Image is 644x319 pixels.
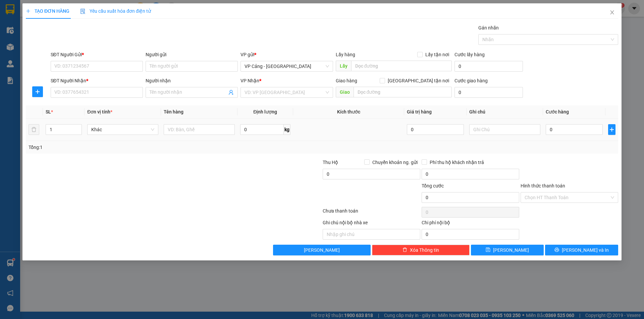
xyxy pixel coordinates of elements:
span: kg [284,124,290,135]
div: Người gửi [146,51,238,58]
button: [PERSON_NAME] [273,245,371,255]
span: user-add [229,90,234,95]
span: close [609,10,615,15]
span: LC1009250150 [65,39,105,46]
span: Giao [336,87,354,97]
button: delete [29,124,39,135]
div: VP gửi [241,51,333,58]
span: Chuyển khoản ng. gửi [370,159,420,166]
button: plus [32,86,43,97]
span: Định lượng [253,109,277,114]
img: logo [2,20,28,46]
span: Giá trị hàng [407,109,432,114]
input: Ghi Chú [470,124,541,135]
span: Phí thu hộ khách nhận trả [427,159,487,166]
span: Thu Hộ [323,160,338,165]
input: Dọc đường [354,87,452,97]
div: Chưa thanh toán [322,207,421,219]
span: Lấy [336,61,351,71]
span: Tổng cước [422,183,444,188]
button: Close [603,3,622,22]
strong: PHIẾU GỬI HÀNG [30,21,64,35]
div: Người nhận [146,77,238,84]
span: printer [554,247,559,253]
label: Gán nhãn [478,25,499,30]
div: Chi phí nội bộ [422,219,519,229]
input: VD: Bàn, Ghế [164,124,235,135]
span: [PERSON_NAME] và In [562,246,609,254]
label: Cước lấy hàng [454,52,485,57]
button: save[PERSON_NAME] [471,245,544,255]
span: Khác [92,125,155,135]
span: Lấy hàng [336,52,355,57]
span: [PERSON_NAME] [493,246,529,254]
button: plus [608,124,615,135]
span: [PERSON_NAME] [304,246,340,254]
span: SL [46,109,51,114]
span: TẠO ĐƠN HÀNG [26,8,69,14]
div: Tổng: 1 [29,144,249,151]
span: VP Nhận [241,78,260,83]
strong: VIỆT HIẾU LOGISTIC [31,5,63,20]
div: SĐT Người Gửi [51,51,143,58]
img: icon [80,9,86,14]
button: printer[PERSON_NAME] và In [545,245,618,255]
span: plus [609,127,615,132]
span: Đơn vị tính [88,109,113,114]
span: plus [26,9,31,13]
span: Kích thước [337,109,360,114]
span: VP Cảng - Hà Nội [245,61,329,71]
span: Yêu cầu xuất hóa đơn điện tử [80,8,151,14]
span: Xóa Thông tin [410,246,439,254]
span: Giao hàng [336,78,357,83]
span: Lấy tận nơi [423,51,452,58]
span: Cước hàng [546,109,569,114]
input: Nhập ghi chú [323,229,420,240]
label: Hình thức thanh toán [521,183,565,188]
input: Dọc đường [351,61,452,71]
input: Cước giao hàng [454,87,523,98]
th: Ghi chú [467,105,543,118]
span: delete [402,247,407,253]
span: Tên hàng [164,109,183,114]
button: deleteXóa Thông tin [372,245,470,255]
input: Cước lấy hàng [454,61,523,72]
input: 0 [407,124,464,135]
div: SĐT Người Nhận [51,77,143,84]
div: Ghi chú nội bộ nhà xe [323,219,420,229]
span: [GEOGRAPHIC_DATA] tận nơi [385,77,452,84]
strong: TĐ chuyển phát: [29,37,58,47]
span: save [486,247,491,253]
strong: 02143888555, 0243777888 [36,42,65,53]
span: plus [33,89,43,94]
label: Cước giao hàng [454,78,488,83]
